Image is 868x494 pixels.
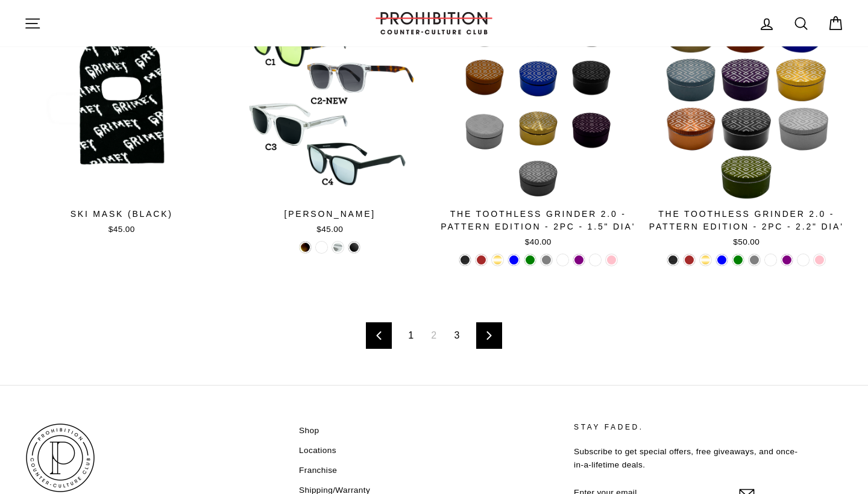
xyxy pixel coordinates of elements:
div: $45.00 [24,224,219,236]
span: 2 [424,326,444,345]
div: The Toothless Grinder 2.0 - Pattern Edition - 2PC - 2.2" Dia' [649,208,844,233]
div: The Toothless Grinder 2.0 - Pattern Edition - 2PC - 1.5" Dia' [441,208,636,233]
div: $50.00 [649,236,844,248]
div: $40.00 [441,236,636,248]
a: Ski Mask (Black)$45.00 [24,7,219,240]
a: The Toothless Grinder 2.0 - Pattern Edition - 2PC - 1.5" Dia'$40.00 [441,7,636,252]
div: $45.00 [233,224,428,236]
div: [PERSON_NAME] [233,208,428,220]
a: Locations [299,442,336,460]
p: Subscribe to get special offers, free giveaways, and once-in-a-lifetime deals. [574,445,799,472]
div: Ski Mask (Black) [24,208,219,220]
a: 1 [401,326,421,345]
img: PROHIBITION COUNTER-CULTURE CLUB [374,12,494,34]
a: Franchise [299,461,337,480]
p: STAY FADED. [574,422,799,433]
a: 3 [447,326,467,345]
img: PROHIBITION COUNTER-CULTURE CLUB [24,422,96,494]
a: The Toothless Grinder 2.0 - Pattern Edition - 2PC - 2.2" Dia'$50.00 [649,7,844,252]
a: Shop [299,422,319,440]
a: [PERSON_NAME]$45.00 [233,7,428,240]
